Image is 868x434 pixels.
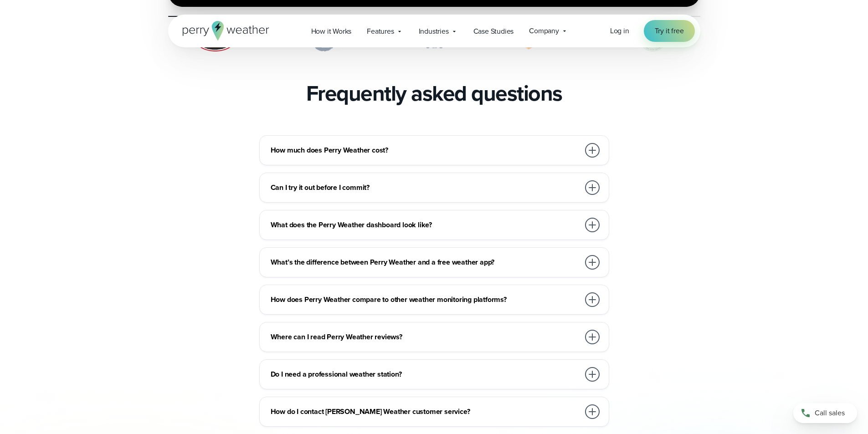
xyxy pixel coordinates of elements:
span: Industries [419,26,449,37]
h3: Where can I read Perry Weather reviews? [271,332,580,342]
span: Call sales [815,408,845,419]
h3: How does Perry Weather compare to other weather monitoring platforms? [271,294,580,305]
span: Log in [610,26,629,36]
span: How it Works [311,26,352,37]
a: Case Studies [466,22,522,41]
h3: Can I try it out before I commit? [271,182,580,193]
h3: Do I need a professional weather station? [271,369,580,380]
a: Try it free [644,20,695,42]
h3: How much does Perry Weather cost? [271,145,580,156]
h2: Frequently asked questions [306,81,562,106]
a: Call sales [793,403,857,423]
span: Company [529,26,559,36]
h3: How do I contact [PERSON_NAME] Weather customer service? [271,406,580,417]
span: Case Studies [473,26,514,37]
span: Features [367,26,394,37]
a: How it Works [303,22,360,41]
h3: What does the Perry Weather dashboard look like? [271,220,580,230]
span: Try it free [655,26,684,36]
a: Log in [610,26,629,36]
h3: What’s the difference between Perry Weather and a free weather app? [271,257,580,268]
